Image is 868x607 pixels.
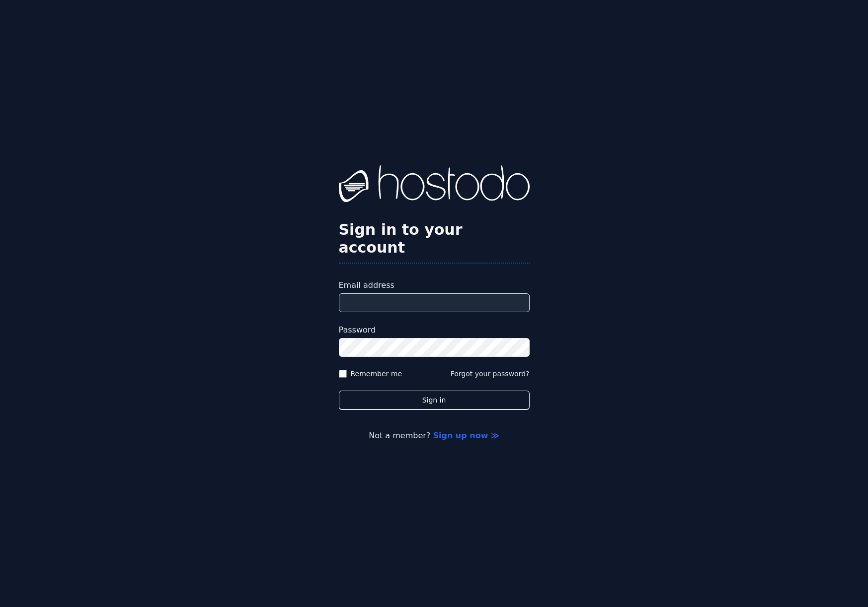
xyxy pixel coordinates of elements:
[339,324,530,336] label: Password
[451,369,530,379] button: Forgot your password?
[48,430,820,442] p: Not a member?
[339,391,530,410] button: Sign in
[339,165,530,205] img: Hostodo
[351,369,402,379] label: Remember me
[433,431,499,440] a: Sign up now ≫
[339,279,530,291] label: Email address
[339,221,530,257] h2: Sign in to your account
